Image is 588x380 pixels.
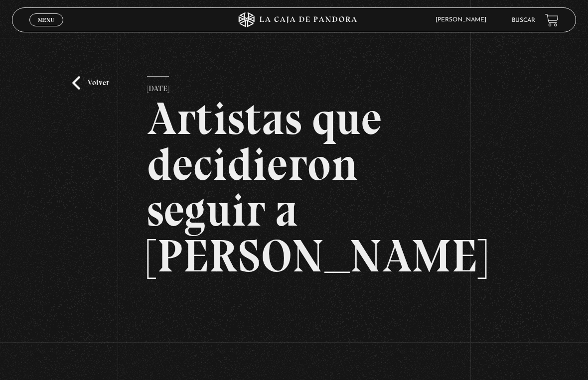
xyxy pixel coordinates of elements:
[512,17,535,23] a: Buscar
[545,13,559,27] a: View your shopping cart
[72,76,109,90] a: Volver
[431,17,496,23] span: [PERSON_NAME]
[35,25,58,32] span: Cerrar
[38,17,54,23] span: Menu
[147,76,169,96] p: [DATE]
[147,96,441,279] h2: Artistas que decidieron seguir a [PERSON_NAME]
